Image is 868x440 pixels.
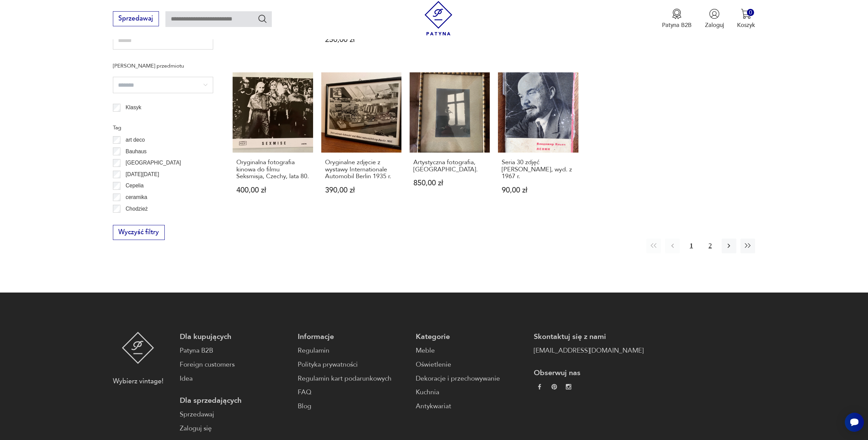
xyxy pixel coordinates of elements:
p: 850,00 zł [413,180,486,187]
button: 1 [684,239,698,253]
button: Patyna B2B [662,9,692,29]
a: Blog [298,401,408,411]
a: Foreign customers [180,360,290,370]
a: Artystyczna fotografia, Niemcy.Artystyczna fotografia, [GEOGRAPHIC_DATA].850,00 zł [410,72,490,210]
p: Skontaktuj się z nami [534,332,644,342]
p: [DATE][DATE] [126,170,159,179]
a: Kuchnia [416,387,526,397]
a: FAQ [298,387,408,397]
img: c2fd9cf7f39615d9d6839a72ae8e59e5.webp [566,384,571,389]
p: Klasyk [126,103,141,112]
button: Zaloguj [705,9,724,29]
p: [GEOGRAPHIC_DATA] [126,158,181,167]
iframe: Smartsupp widget button [845,413,864,432]
p: Bauhaus [126,147,147,156]
img: Patyna - sklep z meblami i dekoracjami vintage [122,332,154,364]
a: Patyna B2B [180,346,290,356]
p: Obserwuj nas [534,368,644,378]
p: Cepelia [126,181,144,190]
a: Sprzedawaj [180,410,290,420]
h3: Oryginalne zdjęcie z wystawy Internationale Automobil Berlin 1935 r. [325,159,398,180]
a: Polityka prywatności [298,360,408,370]
a: Zaloguj się [180,424,290,434]
p: ceramika [126,193,147,202]
h3: Oryginalna fotografia kinowa do filmu Seksmisja, Czechy, lata 80. [236,159,309,180]
button: 2 [703,239,718,253]
p: Koszyk [737,21,755,29]
img: Ikona koszyka [741,9,751,19]
p: 90,00 zł [502,187,575,194]
p: Dla sprzedających [180,396,290,406]
p: Tag [113,123,213,132]
a: Ikona medaluPatyna B2B [662,9,692,29]
p: 390,00 zł [325,187,398,194]
a: Oryginalna fotografia kinowa do filmu Seksmisja, Czechy, lata 80.Oryginalna fotografia kinowa do ... [233,72,313,210]
h3: Seria 30 zdjęć [PERSON_NAME], wyd. z 1967 r. [502,159,575,180]
p: Patyna B2B [662,21,692,29]
p: [PERSON_NAME] przedmiotu [113,61,213,70]
h3: Artystyczna fotografia, [GEOGRAPHIC_DATA]. [413,159,486,173]
p: Chodzież [126,204,148,213]
p: 250,00 zł [325,36,398,43]
a: [EMAIL_ADDRESS][DOMAIN_NAME] [534,346,644,356]
button: Szukaj [258,14,267,24]
p: Informacje [298,332,408,342]
a: Regulamin kart podarunkowych [298,374,408,384]
img: Patyna - sklep z meblami i dekoracjami vintage [421,1,456,36]
p: art deco [126,136,145,144]
a: Sprzedawaj [113,16,159,22]
button: Wyczyść filtry [113,225,165,240]
p: Kategorie [416,332,526,342]
a: Antykwariat [416,401,526,411]
div: 0 [747,9,754,16]
p: Wybierz vintage! [113,377,163,386]
a: Dekoracje i przechowywanie [416,374,526,384]
a: Oryginalne zdjęcie z wystawy Internationale Automobil Berlin 1935 r.Oryginalne zdjęcie z wystawy ... [321,72,401,210]
img: 37d27d81a828e637adc9f9cb2e3d3a8a.webp [551,384,557,389]
p: 400,00 zł [236,187,309,194]
a: Seria 30 zdjęć Lenina, wyd. z 1967 r.Seria 30 zdjęć [PERSON_NAME], wyd. z 1967 r.90,00 zł [498,72,578,210]
button: Sprzedawaj [113,11,159,26]
a: Idea [180,374,290,384]
a: Regulamin [298,346,408,356]
button: 0Koszyk [737,9,755,29]
a: Oświetlenie [416,360,526,370]
img: Ikonka użytkownika [709,9,720,19]
img: Ikona medalu [672,9,682,19]
p: Ćmielów [126,216,146,225]
img: da9060093f698e4c3cedc1453eec5031.webp [537,384,542,389]
a: Meble [416,346,526,356]
p: Dla kupujących [180,332,290,342]
p: Zaloguj [705,21,724,29]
